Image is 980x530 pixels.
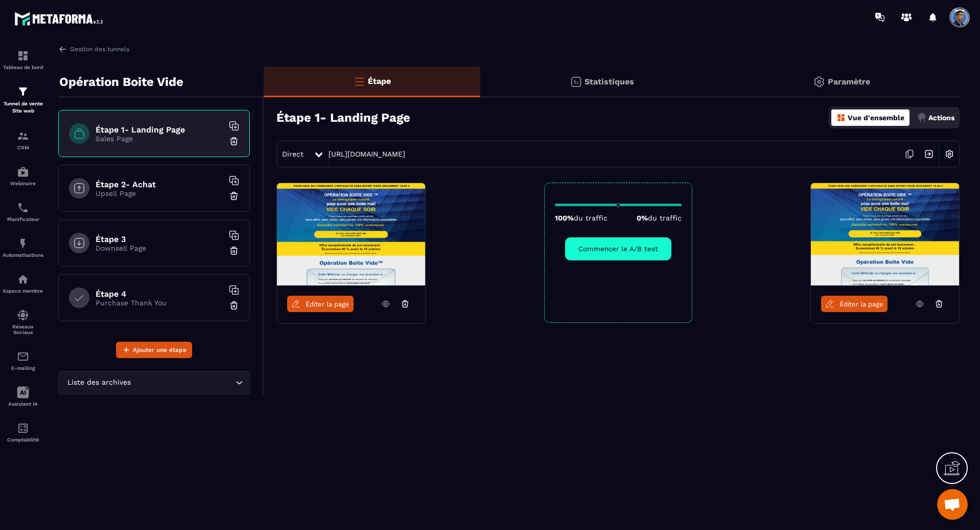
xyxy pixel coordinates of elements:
span: Direct [282,150,304,158]
h6: Étape 2- Achat [96,180,223,189]
p: Comptabilité [3,437,43,443]
a: formationformationTunnel de vente Site web [3,78,43,122]
p: 100% [555,214,608,222]
img: scheduler [17,202,29,214]
img: trash [229,136,239,146]
p: Tunnel de vente Site web [3,100,43,115]
p: Statistiques [585,77,634,86]
a: accountantaccountantComptabilité [3,414,43,450]
img: social-network [17,309,29,321]
img: trash [229,300,239,311]
p: E-mailing [3,365,43,371]
img: dashboard-orange.40269519.svg [836,113,846,122]
a: social-networksocial-networkRéseaux Sociaux [3,301,43,343]
a: Gestion des tunnels [58,45,129,54]
img: trash [229,246,239,256]
button: Ajouter une étape [116,342,192,358]
a: formationformationCRM [3,122,43,158]
a: Assistant IA [3,379,43,414]
img: email [17,350,29,363]
button: Commencer le A/B test [565,237,671,260]
p: Opération Boite Vide [59,72,183,92]
img: formation [17,85,29,98]
img: formation [17,130,29,142]
img: automations [17,237,29,250]
p: Vue d'ensemble [848,114,904,122]
p: CRM [3,145,43,150]
p: Planificateur [3,216,43,222]
span: Ajouter une étape [133,345,186,355]
img: automations [17,166,29,178]
img: image [277,183,425,285]
p: Actions [928,114,954,122]
p: Webinaire [3,181,43,186]
img: arrow-next.bcc2205e.svg [919,144,939,164]
p: Paramètre [828,77,870,86]
span: du traffic [648,214,682,222]
a: automationsautomationsAutomatisations [3,230,43,266]
img: arrow [58,45,67,54]
img: actions.d6e523a2.png [917,113,926,122]
a: schedulerschedulerPlanificateur [3,194,43,230]
a: emailemailE-mailing [3,343,43,379]
img: bars-o.4a397970.svg [353,75,365,87]
span: Liste des archives [65,377,133,388]
img: logo [14,9,106,28]
p: Upsell Page [96,189,223,197]
span: Éditer la page [839,300,883,308]
p: Réseaux Sociaux [3,324,43,335]
h6: Étape 3 [96,234,223,244]
h3: Étape 1- Landing Page [276,111,410,125]
a: Éditer la page [287,296,354,312]
img: trash [229,191,239,201]
img: accountant [17,422,29,434]
p: Sales Page [96,135,223,143]
img: formation [17,50,29,62]
p: Tableau de bord [3,64,43,70]
a: automationsautomationsEspace membre [3,266,43,301]
img: setting-gr.5f69749f.svg [813,76,825,88]
input: Search for option [133,377,233,388]
h6: Étape 1- Landing Page [96,125,223,135]
div: Search for option [58,371,250,394]
p: Purchase Thank You [96,299,223,307]
a: Éditer la page [821,296,888,312]
a: formationformationTableau de bord [3,42,43,78]
h6: Étape 4 [96,289,223,299]
p: Étape [368,76,391,86]
span: du traffic [574,214,608,222]
img: stats.20deebd0.svg [570,76,582,88]
span: Éditer la page [306,300,349,308]
div: Ouvrir le chat [937,489,968,520]
p: Downsell Page [96,244,223,252]
p: 0% [637,214,682,222]
a: [URL][DOMAIN_NAME] [329,150,405,158]
a: automationsautomationsWebinaire [3,158,43,194]
p: Automatisations [3,252,43,258]
img: setting-w.858f3a88.svg [940,144,959,164]
p: Espace membre [3,288,43,294]
p: Assistant IA [3,401,43,407]
img: automations [17,273,29,285]
img: image [811,183,959,285]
